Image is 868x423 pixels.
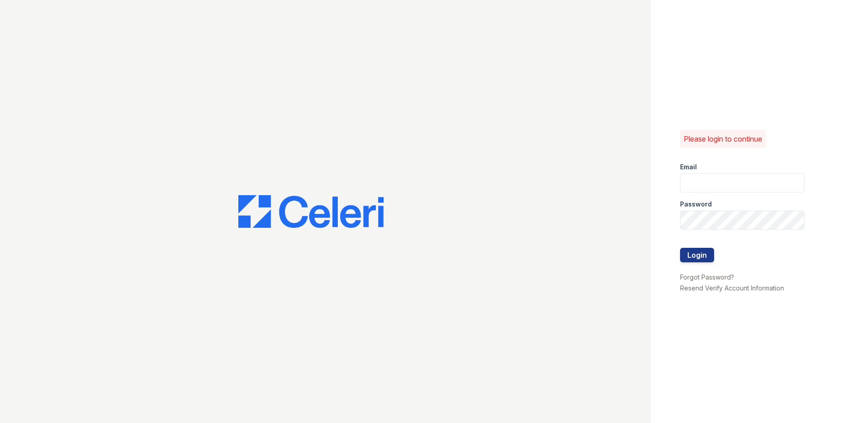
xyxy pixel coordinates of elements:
img: CE_Logo_Blue-a8612792a0a2168367f1c8372b55b34899dd931a85d93a1a3d3e32e68fde9ad4.png [238,195,384,228]
label: Email [680,162,697,172]
button: Login [680,248,714,262]
a: Forgot Password? [680,273,734,281]
label: Password [680,200,712,209]
a: Resend Verify Account Information [680,284,784,292]
p: Please login to continue [684,133,762,144]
